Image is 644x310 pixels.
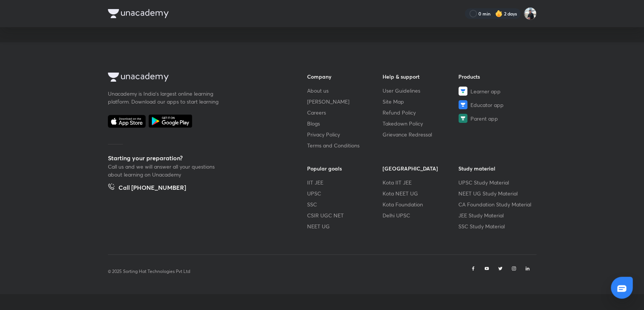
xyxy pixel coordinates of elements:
[458,87,534,96] a: Learner app
[458,100,467,109] img: Educator app
[108,73,283,84] a: Company Logo
[383,98,458,105] a: Site Map
[108,9,169,18] img: Company Logo
[307,119,383,127] a: Blogs
[307,98,383,105] a: [PERSON_NAME]
[383,164,458,172] h6: [GEOGRAPHIC_DATA]
[307,164,383,172] h6: Popular goals
[470,115,498,122] span: Parent app
[495,10,503,17] img: streak
[470,87,501,95] span: Learner app
[307,108,383,116] a: Careers
[118,183,186,194] h5: Call [PHONE_NUMBER]
[524,7,536,20] img: RS PM
[383,108,458,116] a: Refund Policy
[307,141,383,149] a: Terms and Conditions
[307,178,383,186] a: IIT JEE
[458,164,534,172] h6: Study material
[458,211,534,219] a: JEE Study Material
[108,163,221,178] p: Call us and we will answer all your questions about learning on Unacademy
[307,73,383,81] h6: Company
[108,73,169,82] img: Company Logo
[307,189,383,197] a: UPSC
[458,200,534,208] a: CA Foundation Study Material
[470,101,504,109] span: Educator app
[383,119,458,127] a: Takedown Policy
[383,87,458,95] a: User Guidelines
[458,87,467,96] img: Learner app
[307,211,383,219] a: CSIR UGC NET
[458,222,534,230] a: SSC Study Material
[458,114,534,123] a: Parent app
[307,87,383,95] a: About us
[458,114,467,123] img: Parent app
[458,189,534,197] a: NEET UG Study Material
[458,100,534,109] a: Educator app
[307,108,326,116] span: Careers
[458,178,534,186] a: UPSC Study Material
[108,90,221,105] p: Unacademy is India’s largest online learning platform. Download our apps to start learning
[307,200,383,208] a: SSC
[108,183,186,194] a: Call [PHONE_NUMBER]
[307,222,383,230] a: NEET UG
[383,130,458,138] a: Grievance Redressal
[458,73,534,81] h6: Products
[383,211,458,219] a: Delhi UPSC
[383,189,458,197] a: Kota NEET UG
[383,178,458,186] a: Kota IIT JEE
[383,73,458,81] h6: Help & support
[108,153,283,163] h5: Starting your preparation?
[307,130,383,138] a: Privacy Policy
[383,200,458,208] a: Kota Foundation
[108,268,190,275] p: © 2025 Sorting Hat Technologies Pvt Ltd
